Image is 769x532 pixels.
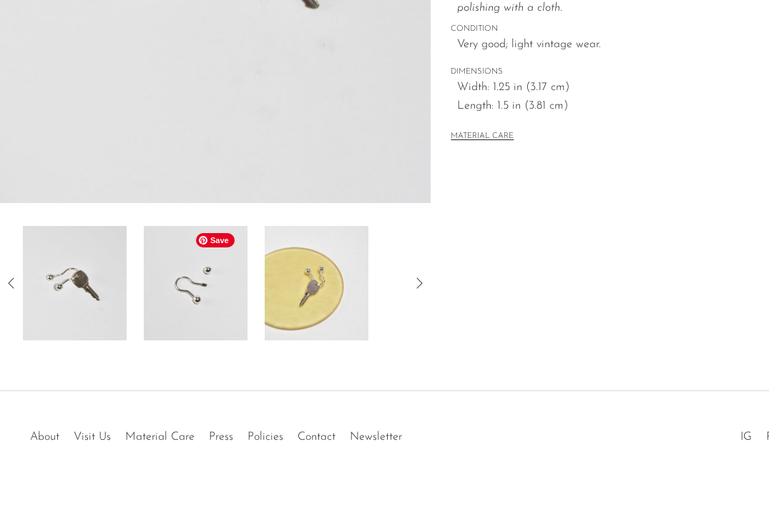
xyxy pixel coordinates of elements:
img: Silver Key Ring [265,226,368,340]
img: Silver Key Ring [23,226,127,340]
button: MATERIAL CARE [451,132,514,142]
span: Length: 1.5 in (3.81 cm) [457,97,746,116]
span: CONDITION [451,23,746,36]
span: DIMENSIONS [451,66,746,79]
img: Silver Key Ring [144,226,248,340]
span: Save [196,233,235,247]
a: Press [209,431,233,443]
ul: Quick links [23,420,409,447]
a: Policies [248,431,283,443]
a: Material Care [125,431,195,443]
span: Very good; light vintage wear. [457,36,746,54]
span: Width: 1.25 in (3.17 cm) [457,79,746,97]
a: IG [740,431,752,443]
a: About [30,431,59,443]
a: Visit Us [74,431,111,443]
